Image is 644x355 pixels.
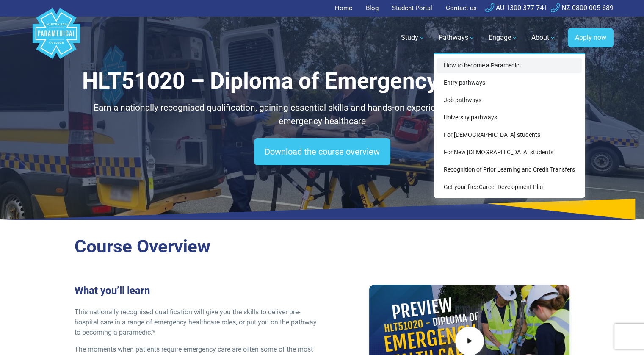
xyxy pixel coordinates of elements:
[75,307,317,338] p: This nationally recognised qualification will give you the skills to deliver pre-hospital care in...
[254,138,390,165] a: Download the course overview
[484,26,523,50] a: Engage
[434,26,480,50] a: Pathways
[31,17,82,59] a: Australian Paramedical College
[75,68,570,94] h1: HLT51020 – Diploma of Emergency Health Care
[551,4,614,12] a: NZ 0800 005 689
[75,236,570,258] h2: Course Overview
[437,110,582,125] a: University pathways
[75,101,570,128] p: Earn a nationally recognised qualification, gaining essential skills and hands-on experience for ...
[568,28,614,47] a: Apply now
[437,144,582,160] a: For New [DEMOGRAPHIC_DATA] students
[437,75,582,91] a: Entry pathways
[526,26,561,50] a: About
[437,92,582,108] a: Job pathways
[437,127,582,143] a: For [DEMOGRAPHIC_DATA] students
[485,4,547,12] a: AU 1300 377 741
[437,179,582,195] a: Get your free Career Development Plan
[75,285,317,297] h3: What you’ll learn
[396,26,430,50] a: Study
[437,58,582,73] a: How to become a Paramedic
[437,162,582,177] a: Recognition of Prior Learning and Credit Transfers
[434,53,585,198] div: Pathways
